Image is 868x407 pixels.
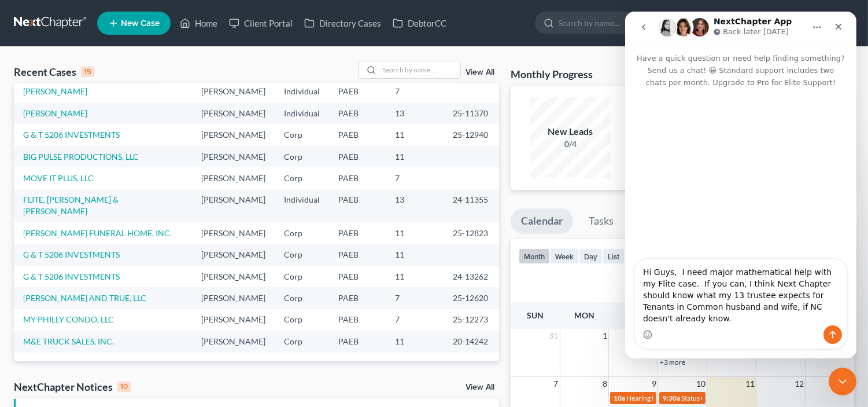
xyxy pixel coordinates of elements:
[275,102,329,124] td: Individual
[386,331,444,352] td: 11
[614,394,625,402] span: 10a
[23,293,146,303] a: [PERSON_NAME] AND TRUE, LLC
[663,394,680,402] span: 9:30a
[530,138,611,150] div: 0/4
[23,173,94,183] a: MOVE IT PLUS, LLC
[23,228,172,238] a: [PERSON_NAME] FUNERAL HOME, INC.
[444,222,499,244] td: 25-12823
[329,331,386,352] td: PAEB
[466,68,494,76] a: View All
[579,248,603,264] button: day
[223,13,298,34] a: Client Portal
[23,195,119,216] a: FLITE, [PERSON_NAME] & [PERSON_NAME]
[192,287,275,309] td: [PERSON_NAME]
[192,244,275,266] td: [PERSON_NAME]
[23,130,120,140] a: G & T 5206 INVESTMENTS
[23,314,114,324] a: MY PHILLY CONDO, LLC
[695,377,707,391] span: 10
[578,208,624,234] a: Tasks
[329,287,386,309] td: PAEB
[444,331,499,352] td: 20-14242
[329,189,386,222] td: PAEB
[329,167,386,189] td: PAEB
[192,331,275,352] td: [PERSON_NAME]
[275,266,329,287] td: Corp
[275,244,329,266] td: Corp
[14,380,131,394] div: NextChapter Notices
[117,382,131,392] div: 10
[558,12,664,34] input: Search by name...
[386,189,444,222] td: 13
[601,329,608,343] span: 1
[744,377,756,391] span: 11
[23,272,120,281] a: G & T 5206 INVESTMENTS
[329,124,386,145] td: PAEB
[829,368,856,395] iframe: Intercom live chat
[329,81,386,102] td: PAEB
[329,266,386,287] td: PAEB
[379,61,460,78] input: Search by name...
[275,167,329,189] td: Corp
[14,65,94,79] div: Recent Cases
[121,19,160,28] span: New Case
[275,189,329,222] td: Individual
[601,377,608,391] span: 8
[550,248,579,264] button: week
[192,266,275,287] td: [PERSON_NAME]
[329,102,386,124] td: PAEB
[329,222,386,244] td: PAEB
[444,189,499,222] td: 24-11355
[511,67,593,81] h3: Monthly Progress
[466,383,494,391] a: View All
[444,309,499,331] td: 25-12273
[192,124,275,145] td: [PERSON_NAME]
[275,81,329,102] td: Individual
[386,287,444,309] td: 7
[519,248,550,264] button: month
[192,309,275,331] td: [PERSON_NAME]
[23,336,114,346] a: M&E TRUCK SALES, INC.
[386,266,444,287] td: 11
[511,208,573,234] a: Calendar
[192,146,275,167] td: [PERSON_NAME]
[574,310,594,320] span: Mon
[386,244,444,266] td: 11
[660,358,685,366] a: +3 more
[625,12,856,358] iframe: Intercom live chat
[275,146,329,167] td: Corp
[23,86,87,96] a: [PERSON_NAME]
[527,310,544,320] span: Sun
[386,222,444,244] td: 11
[192,81,275,102] td: [PERSON_NAME]
[444,124,499,145] td: 25-12940
[386,146,444,167] td: 11
[329,309,386,331] td: PAEB
[275,222,329,244] td: Corp
[444,287,499,309] td: 25-12620
[275,287,329,309] td: Corp
[681,394,747,402] span: Status Conference for
[386,124,444,145] td: 11
[81,67,94,77] div: 15
[275,124,329,145] td: Corp
[329,146,386,167] td: PAEB
[386,81,444,102] td: 7
[23,250,120,259] a: G & T 5206 INVESTMENTS
[386,167,444,189] td: 7
[553,377,560,391] span: 7
[275,309,329,331] td: Corp
[444,102,499,124] td: 25-11370
[174,13,223,34] a: Home
[603,248,625,264] button: list
[298,13,387,34] a: Directory Cases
